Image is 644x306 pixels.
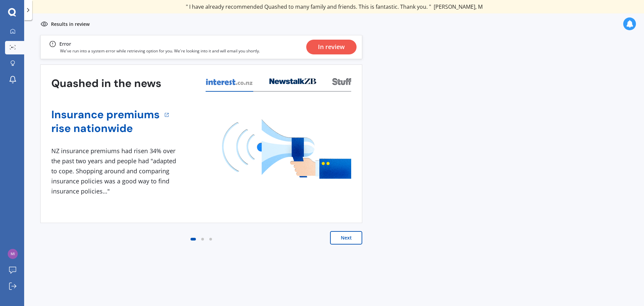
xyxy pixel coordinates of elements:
button: Next [330,231,362,245]
a: rise nationwide [51,122,160,135]
p: We've run into a system error while retrieving option for you. We're looking into it and will ema... [60,48,260,54]
img: 80e73b519cc3190f954f03393c6e99d6 [8,249,18,259]
p: Results in review [51,21,90,28]
img: inReview.1b73fd28b8dc78d21cc1.svg [40,20,48,28]
div: In review [318,40,345,54]
img: media image [222,119,351,179]
div: Error [59,40,71,48]
div: NZ insurance premiums had risen 34% over the past two years and people had "adapted to cope. Shop... [51,146,179,196]
a: Insurance premiums [51,108,160,122]
h3: Quashed in the news [51,77,161,90]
